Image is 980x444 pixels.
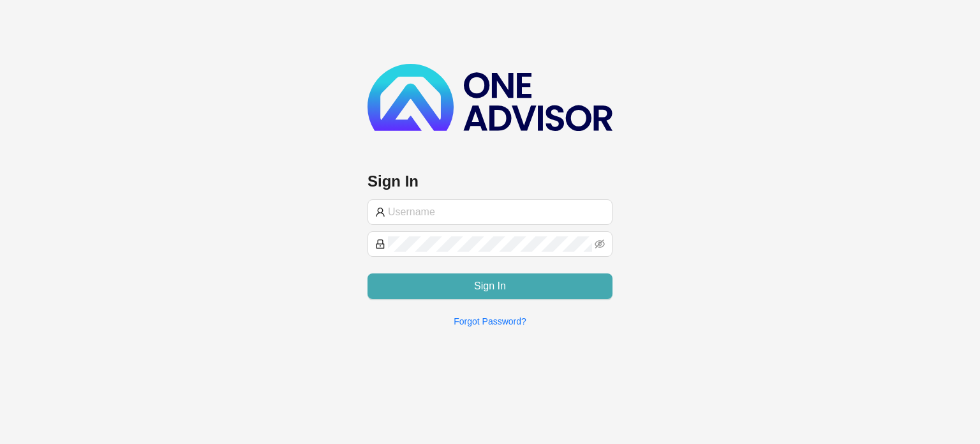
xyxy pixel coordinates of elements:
[367,273,612,299] button: Sign In
[367,171,612,192] h3: Sign In
[595,239,605,249] span: eye-invisible
[375,239,385,249] span: lock
[375,207,385,217] span: user
[367,64,612,131] img: b89e593ecd872904241dc73b71df2e41-logo-dark.svg
[454,316,526,326] a: Forgot Password?
[388,204,605,220] input: Username
[474,279,506,294] span: Sign In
